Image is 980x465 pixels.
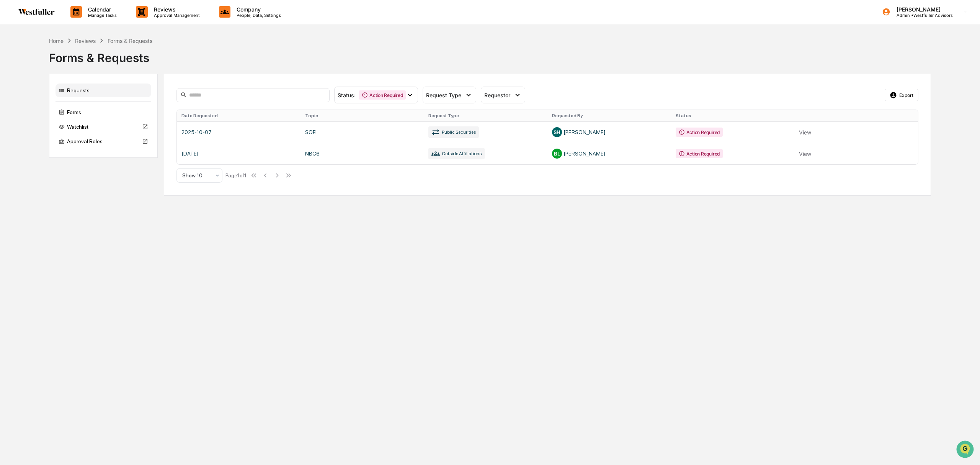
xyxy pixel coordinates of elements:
div: Reviews [75,38,96,44]
th: Status [671,110,795,121]
a: 🔎Data Lookup [5,169,51,182]
div: Forms [56,105,151,119]
span: • [64,105,66,111]
p: Company [230,6,285,13]
div: Page 1 of 1 [225,172,247,178]
th: Topic [301,110,424,121]
span: [DATE] [68,105,83,111]
span: Requestor [484,92,510,98]
span: Data Lookup [15,172,48,179]
th: Request Type [424,110,547,121]
div: 🗄️ [56,158,62,164]
span: Preclearance [15,157,49,165]
img: 8933085812038_c878075ebb4cc5468115_72.jpg [16,59,30,73]
a: 🖐️Preclearance [5,154,52,168]
span: Request Type [426,92,461,98]
img: Rachel Stanley [8,97,20,110]
span: Attestations [63,157,95,165]
div: Forms & Requests [108,38,152,44]
button: Start new chat [130,61,139,70]
div: Forms & Requests [49,45,931,65]
p: Admin • Westfuller Advisors [890,13,953,18]
img: logo [18,9,55,15]
div: Home [49,38,64,44]
span: • [64,125,66,131]
p: Calendar [82,6,121,13]
button: Export [885,89,918,101]
img: Rachel Stanley [8,118,20,130]
th: Requested By [547,110,671,121]
span: Status : [338,92,356,98]
div: 🖐️ [8,158,14,164]
a: 🗄️Attestations [52,154,98,168]
p: Approval Management [148,13,204,18]
p: Manage Tasks [82,13,121,18]
p: Reviews [148,6,204,13]
div: Requests [56,84,151,97]
p: [PERSON_NAME] [890,6,953,13]
button: See all [119,84,139,93]
div: Start new chat [34,59,126,67]
span: [PERSON_NAME] [24,125,62,131]
div: Action Required [359,90,406,100]
span: [DATE] [68,125,83,131]
span: [PERSON_NAME] [24,105,62,111]
div: Past conversations [8,85,51,92]
div: Approval Roles [56,134,151,148]
span: Pylon [76,190,93,196]
div: Watchlist [56,120,151,134]
img: 1746055101610-c473b297-6a78-478c-a979-82029cc54cd1 [8,59,21,73]
div: We're available if you need us! [34,67,105,73]
p: People, Data, Settings [230,13,285,18]
div: 🔎 [8,172,14,178]
th: Date Requested [177,110,301,121]
iframe: Open customer support [955,440,976,460]
p: How can we help? [8,16,139,29]
a: Powered byPylon [54,190,93,196]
